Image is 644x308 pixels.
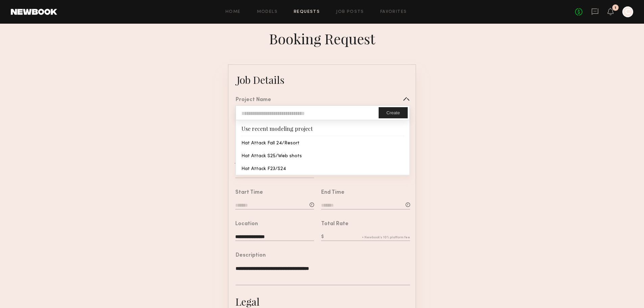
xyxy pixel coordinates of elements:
[236,253,266,258] div: Description
[622,6,633,17] a: C
[269,29,375,48] div: Booking Request
[380,10,407,14] a: Favorites
[236,97,271,103] div: Project Name
[615,6,616,10] div: 1
[321,221,349,227] div: Total Rate
[236,120,409,136] div: Use recent modeling project
[237,73,284,87] div: Job Details
[236,162,409,175] div: Hat Attack F23/S24
[236,136,409,149] div: Hat Attack Fall 24/Resort
[236,149,409,162] div: Hat Attack S25/Web shots
[336,10,364,14] a: Job Posts
[321,190,344,195] div: End Time
[294,10,320,14] a: Requests
[257,10,278,14] a: Models
[225,10,241,14] a: Home
[235,190,263,195] div: Start Time
[379,107,408,118] button: Create
[235,221,258,227] div: Location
